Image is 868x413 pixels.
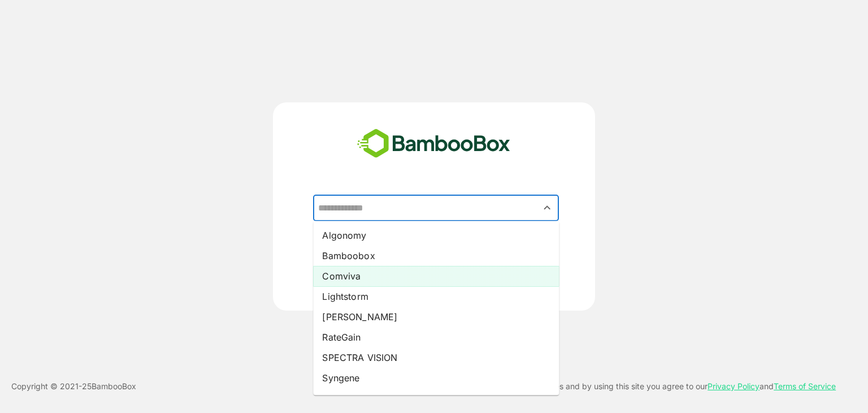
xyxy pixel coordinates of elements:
[483,380,836,393] p: This site uses cookies and by using this site you agree to our and
[313,307,559,327] li: [PERSON_NAME]
[313,388,559,408] li: coursera
[708,381,759,391] a: Privacy Policy
[313,266,559,286] li: Comviva
[313,368,559,388] li: Syngene
[351,125,517,162] img: bamboobox
[313,225,559,246] li: Algonomy
[774,381,836,391] a: Terms of Service
[313,327,559,347] li: RateGain
[313,246,559,266] li: Bamboobox
[11,380,136,393] p: Copyright © 2021- 25 BambooBox
[540,200,555,216] button: Close
[313,347,559,368] li: SPECTRA VISION
[313,286,559,307] li: Lightstorm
